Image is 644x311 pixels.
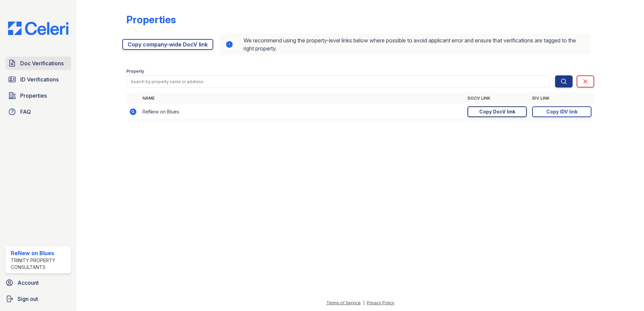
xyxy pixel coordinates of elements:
label: Property [126,69,144,74]
a: Copy DocV link [468,106,527,117]
div: Trinity Property Consultants [11,257,68,271]
th: Name [140,93,465,104]
span: ID Verifications [20,75,59,83]
span: Account [18,279,39,287]
div: We recommend using the property-level links below where possible to avoid applicant error and ens... [220,34,591,55]
th: IDV Link [529,93,594,104]
a: Copy company-wide DocV link [122,39,213,50]
img: CE_Logo_Blue-a8612792a0a2168367f1c8372b55b34899dd931a85d93a1a3d3e32e68fde9ad4.png [3,22,74,35]
a: Account [3,276,74,289]
div: Copy DocV link [479,108,515,115]
a: Copy IDV link [532,106,591,117]
a: Terms of Service [326,300,361,305]
input: Search by property name or address [126,75,550,88]
div: Copy IDV link [546,108,578,115]
a: ID Verifications [5,73,71,86]
span: Properties [20,92,47,100]
a: Privacy Policy [367,300,394,305]
span: Sign out [18,295,38,303]
a: Properties [5,89,71,102]
span: Doc Verifications [20,59,64,67]
td: ReNew on Blues [140,104,465,120]
a: Sign out [3,292,74,306]
div: ReNew on Blues [11,249,68,257]
a: Doc Verifications [5,57,71,70]
span: FAQ [20,108,31,116]
div: Properties [126,13,176,26]
div: | [363,300,364,305]
th: DocV Link [465,93,529,104]
a: FAQ [5,105,71,118]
